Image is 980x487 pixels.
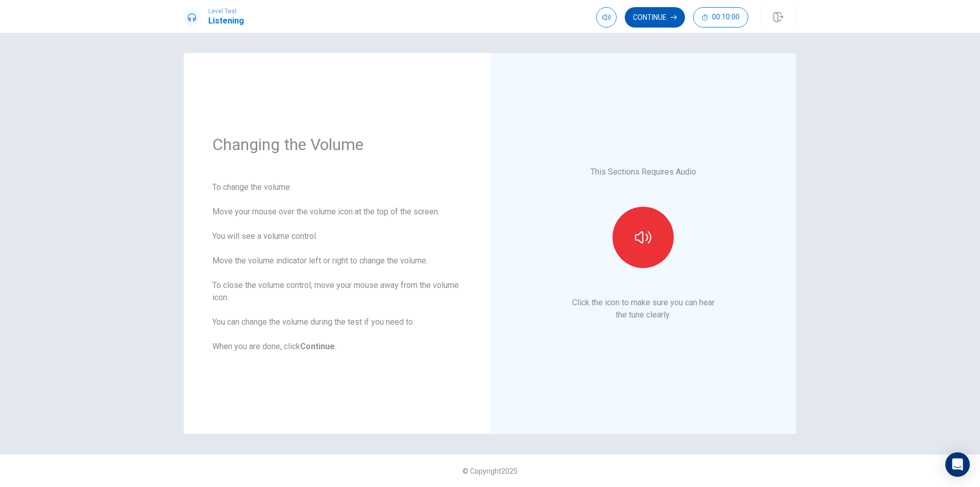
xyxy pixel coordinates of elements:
[462,467,518,475] span: © Copyright 2025
[591,166,696,178] p: This Sections Requires Audio
[212,134,461,155] h1: Changing the Volume
[208,15,244,27] h1: Listening
[693,7,748,28] button: 00:10:00
[712,13,740,21] span: 00:10:00
[212,181,461,353] div: To change the volume: Move your mouse over the volume icon at the top of the screen. You will see...
[572,297,715,321] p: Click the icon to make sure you can hear the tune clearly.
[945,452,970,477] div: Open Intercom Messenger
[208,8,244,15] span: Level Test
[625,7,685,28] button: Continue
[300,342,335,351] b: Continue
